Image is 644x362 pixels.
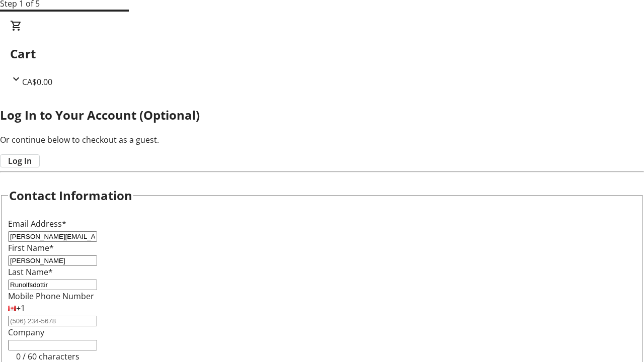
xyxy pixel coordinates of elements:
div: CartCA$0.00 [10,20,634,88]
span: Log In [8,155,32,167]
h2: Cart [10,45,634,63]
h2: Contact Information [9,187,132,205]
input: (506) 234-5678 [8,316,97,326]
tr-character-limit: 0 / 60 characters [16,351,79,362]
label: Company [8,327,44,338]
label: Email Address* [8,218,66,229]
label: Last Name* [8,266,53,278]
span: CA$0.00 [22,76,52,87]
label: First Name* [8,242,54,253]
label: Mobile Phone Number [8,291,94,302]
